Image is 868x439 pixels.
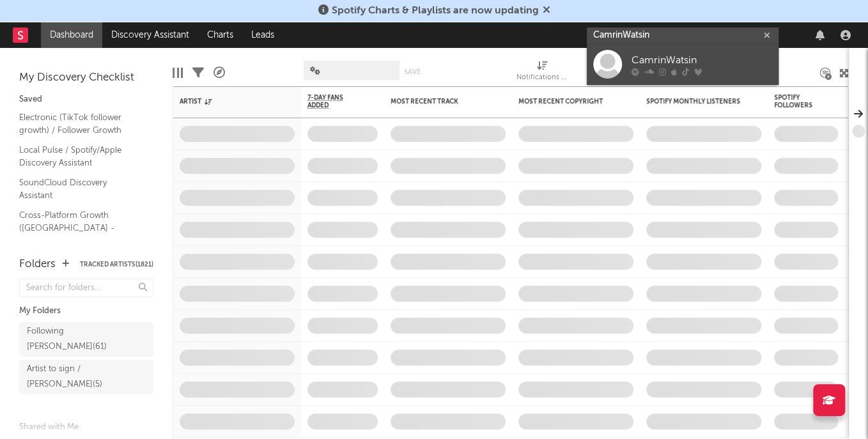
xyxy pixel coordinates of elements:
[632,53,772,68] div: CamrinWatsin
[19,111,141,137] a: Electronic (TikTok follower growth) / Follower Growth
[19,304,153,319] div: My Folders
[80,261,153,268] button: Tracked Artists(1821)
[19,208,141,247] a: Cross-Platform Growth ([GEOGRAPHIC_DATA] - Electronic) / Follower Growth
[332,6,539,16] span: Spotify Charts & Playlists are now updating
[19,322,153,357] a: Following [PERSON_NAME](61)
[516,54,568,91] div: Notifications (Artist)
[543,6,550,16] span: Dismiss
[774,94,819,109] div: Spotify Followers
[242,22,283,48] a: Leads
[198,22,242,48] a: Charts
[587,43,779,85] a: CamrinWatsin
[19,420,153,435] div: Shared with Me
[391,98,486,105] div: Most Recent Track
[192,54,204,91] div: Filters
[404,68,421,75] button: Save
[19,92,153,107] div: Saved
[19,279,153,297] input: Search for folders...
[587,27,779,43] input: Search for artists
[518,98,614,105] div: Most Recent Copyright
[41,22,102,48] a: Dashboard
[19,70,153,86] div: My Discovery Checklist
[19,176,141,202] a: SoundCloud Discovery Assistant
[19,360,153,394] a: Artist to sign / [PERSON_NAME](5)
[27,324,117,355] div: Following [PERSON_NAME] ( 61 )
[27,362,117,392] div: Artist to sign / [PERSON_NAME] ( 5 )
[516,70,568,86] div: Notifications (Artist)
[19,257,56,272] div: Folders
[307,94,359,109] span: 7-Day Fans Added
[102,22,198,48] a: Discovery Assistant
[173,54,183,91] div: Edit Columns
[19,143,141,169] a: Local Pulse / Spotify/Apple Discovery Assistant
[180,98,275,105] div: Artist
[213,54,225,91] div: A&R Pipeline
[646,98,742,105] div: Spotify Monthly Listeners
